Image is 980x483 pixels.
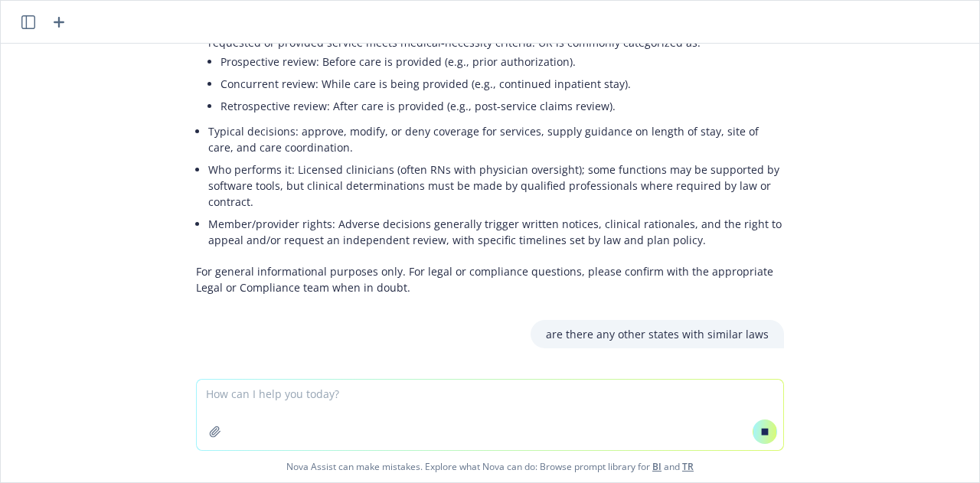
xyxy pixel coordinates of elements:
span: Nova Assist can make mistakes. Explore what Nova can do: Browse prompt library for and [7,451,973,482]
p: are there any other states with similar laws [546,326,769,342]
p: Typical decisions: approve, modify, or deny coverage for services, supply guidance on length of s... [208,123,784,155]
a: BI [652,460,661,473]
p: Who performs it: Licensed clinicians (often RNs with physician oversight); some functions may be ... [208,162,784,210]
li: Concurrent review: While care is being provided (e.g., continued inpatient stay). [220,73,784,95]
p: Member/provider rights: Adverse decisions generally trigger written notices, clinical rationales,... [208,216,784,248]
li: Prospective review: Before care is provided (e.g., prior authorization). [220,51,784,73]
p: For general informational purposes only. For legal or compliance questions, please confirm with t... [196,263,784,295]
a: TR [682,460,694,473]
li: Retrospective review: After care is provided (e.g., post‑service claims review). [220,95,784,117]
